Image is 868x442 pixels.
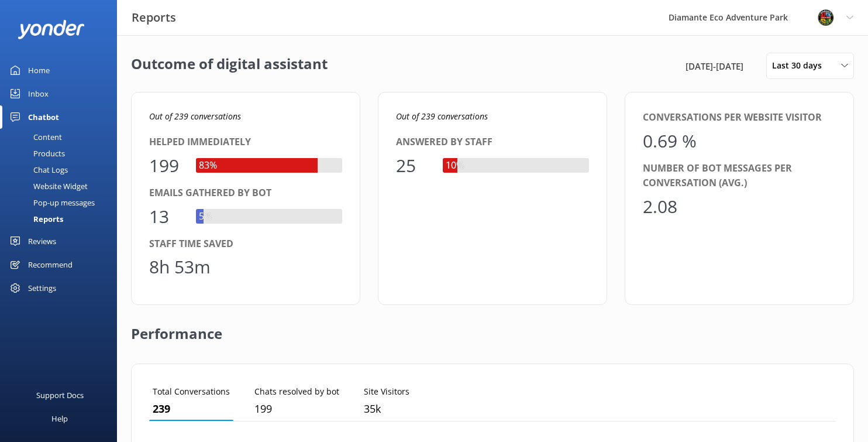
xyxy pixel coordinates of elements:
h3: Reports [132,8,176,27]
div: Number of bot messages per conversation (avg.) [643,161,836,191]
div: 25 [396,152,431,180]
span: Last 30 days [772,59,829,72]
div: 199 [149,152,184,180]
p: 199 [254,400,339,417]
div: Help [51,407,68,430]
h2: Performance [131,305,222,352]
div: 5% [196,209,215,224]
a: Pop-up messages [7,194,117,211]
p: 239 [153,400,230,417]
div: Home [28,59,50,82]
div: Staff time saved [149,237,342,252]
div: Emails gathered by bot [149,186,342,201]
div: Support Docs [36,383,84,407]
div: Chatbot [28,105,59,129]
i: Out of 239 conversations [396,111,488,122]
div: 8h 53m [149,253,211,281]
div: Reviews [28,229,56,253]
div: 10% [443,158,467,173]
p: Site Visitors [364,385,409,398]
div: Inbox [28,82,49,105]
span: [DATE] - [DATE] [686,59,743,73]
div: 2.08 [643,193,678,221]
img: 831-1756915225.png [817,9,835,26]
div: Products [7,145,65,162]
div: Chat Logs [7,162,68,178]
p: 34,666 [364,400,409,417]
div: Answered by staff [396,135,589,150]
div: 83% [196,158,220,173]
div: 0.69 % [643,127,697,155]
a: Products [7,145,117,162]
p: Chats resolved by bot [254,385,339,398]
div: Settings [28,276,56,300]
div: 13 [149,203,184,231]
a: Chat Logs [7,162,117,178]
div: Pop-up messages [7,194,95,211]
i: Out of 239 conversations [149,111,241,122]
div: Content [7,129,62,145]
a: Website Widget [7,178,117,194]
div: Recommend [28,253,73,276]
div: Helped immediately [149,135,342,150]
h2: Outcome of digital assistant [131,53,328,79]
img: yonder-white-logo.png [18,20,85,39]
a: Reports [7,211,117,227]
p: Total Conversations [153,385,230,398]
div: Website Widget [7,178,88,194]
div: Reports [7,211,63,227]
a: Content [7,129,117,145]
div: Conversations per website visitor [643,110,836,125]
